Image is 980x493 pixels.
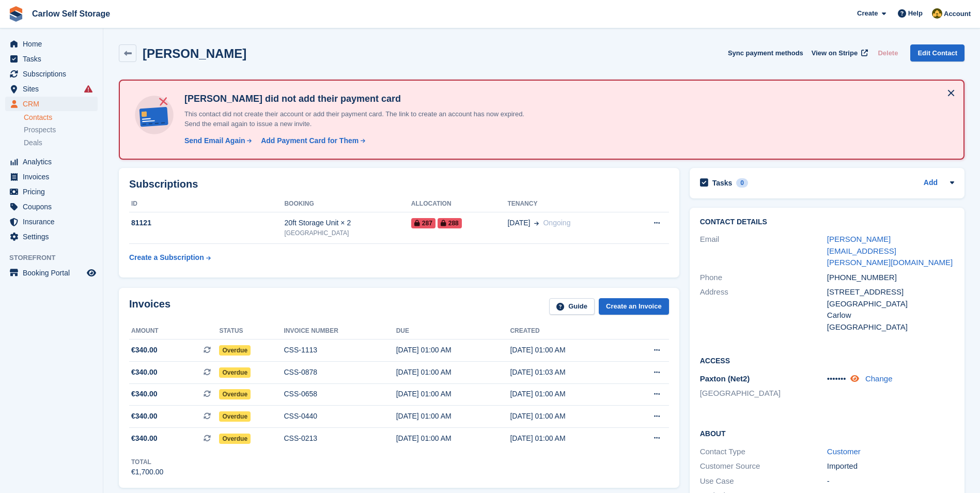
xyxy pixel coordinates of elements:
span: Overdue [219,345,251,356]
button: Sync payment methods [728,44,803,61]
a: menu [5,266,98,280]
span: Invoices [23,170,85,184]
a: menu [5,184,98,199]
div: CSS-0213 [284,433,396,444]
span: Tasks [23,52,85,66]
a: Prospects [24,125,98,135]
div: [DATE] 01:00 AM [396,389,510,399]
div: [PHONE_NUMBER] [827,272,954,284]
span: Account [944,9,971,19]
div: €1,700.00 [131,467,163,477]
span: Storefront [9,253,103,263]
div: CSS-0658 [284,389,396,399]
span: ••••••• [827,374,846,383]
span: Help [908,8,923,19]
a: menu [5,97,98,111]
div: [STREET_ADDRESS] [827,286,954,298]
th: Allocation [411,196,508,212]
th: Status [219,323,284,340]
th: Tenancy [507,196,627,212]
a: Guide [549,298,595,315]
span: Overdue [219,411,251,422]
span: Insurance [23,214,85,229]
div: CSS-1113 [284,345,396,356]
span: Overdue [219,434,251,444]
a: Deals [24,137,98,148]
span: CRM [23,97,85,111]
th: Amount [129,323,219,340]
span: €340.00 [131,389,158,399]
h2: Invoices [129,298,170,315]
img: stora-icon-8386f47178a22dfd0bd8f6a31ec36ba5ce8667c1dd55bd0f319d3a0aa187defe.svg [8,6,24,22]
div: [DATE] 01:00 AM [510,411,624,422]
th: ID [129,196,284,212]
span: Paxton (Net2) [700,374,750,383]
div: [GEOGRAPHIC_DATA] [827,298,954,310]
span: 287 [411,218,435,228]
a: Customer [827,447,861,456]
li: [GEOGRAPHIC_DATA] [700,388,827,399]
span: Coupons [23,199,85,214]
h2: Tasks [712,178,733,188]
th: Invoice number [284,323,396,340]
span: €340.00 [131,345,158,356]
div: [GEOGRAPHIC_DATA] [827,321,954,333]
span: Overdue [219,389,251,399]
span: Subscriptions [23,67,85,81]
a: Create an Invoice [599,298,669,315]
div: [DATE] 01:00 AM [396,367,510,378]
div: [DATE] 01:00 AM [510,345,624,356]
span: Settings [23,229,85,244]
a: Carlow Self Storage [28,5,114,22]
div: 0 [736,178,748,188]
div: Total [131,457,163,467]
div: Address [700,286,827,333]
a: Add Payment Card for Them [257,135,366,146]
span: €340.00 [131,433,158,444]
a: menu [5,170,98,184]
span: Deals [24,138,42,148]
a: menu [5,37,98,51]
th: Booking [284,196,411,212]
span: [DATE] [507,218,530,228]
th: Created [510,323,624,340]
div: [DATE] 01:00 AM [510,389,624,399]
div: - [827,475,954,487]
button: Delete [874,44,902,61]
a: Add [924,177,938,189]
a: [PERSON_NAME][EMAIL_ADDRESS][PERSON_NAME][DOMAIN_NAME] [827,235,953,267]
h2: About [700,428,954,438]
div: Imported [827,460,954,472]
div: Carlow [827,310,954,321]
p: This contact did not create their account or add their payment card. The link to create an accoun... [180,109,542,129]
span: View on Stripe [812,48,858,58]
th: Due [396,323,510,340]
span: Create [857,8,878,19]
a: Create a Subscription [129,248,211,267]
a: menu [5,199,98,214]
a: Change [865,374,893,383]
span: Analytics [23,155,85,169]
h2: Access [700,355,954,365]
h4: [PERSON_NAME] did not add their payment card [180,93,542,105]
div: Send Email Again [184,135,245,146]
div: CSS-0440 [284,411,396,422]
div: 81121 [129,218,284,228]
div: [DATE] 01:00 AM [396,433,510,444]
span: €340.00 [131,411,158,422]
span: Ongoing [543,219,570,227]
a: menu [5,229,98,244]
span: Overdue [219,367,251,378]
div: 20ft Storage Unit × 2 [284,218,411,228]
a: View on Stripe [807,44,870,61]
a: Contacts [24,113,98,122]
a: menu [5,67,98,81]
span: Prospects [24,125,56,135]
div: Create a Subscription [129,252,204,263]
span: Sites [23,82,85,96]
div: [DATE] 01:03 AM [510,367,624,378]
span: Pricing [23,184,85,199]
div: Email [700,234,827,269]
a: menu [5,82,98,96]
a: Edit Contact [910,44,965,61]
